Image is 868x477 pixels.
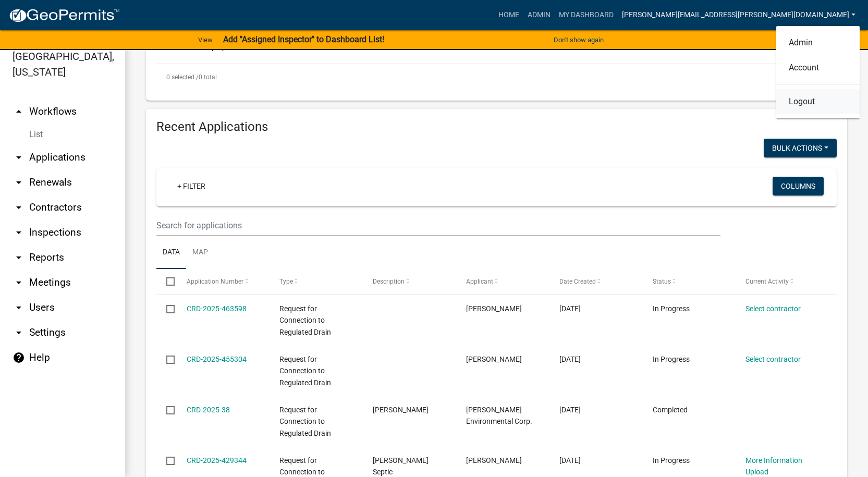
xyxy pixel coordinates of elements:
span: In Progress [653,304,690,313]
i: arrow_drop_down [13,326,25,339]
i: arrow_drop_down [13,276,25,289]
span: Evan smith [466,355,522,363]
span: Arnesen Septic [373,456,429,476]
a: Logout [776,89,860,114]
datatable-header-cell: Current Activity [736,269,829,294]
input: Search for applications [156,215,720,236]
a: My Dashboard [555,5,618,25]
i: arrow_drop_down [13,301,25,314]
i: arrow_drop_down [13,176,25,189]
a: Select contractor [745,355,801,363]
button: Columns [773,177,824,195]
span: Applicant [466,278,493,285]
span: Britany Arnesen [466,456,522,464]
button: Don't show again [549,31,608,48]
strong: Add "Assigned Inspector" to Dashboard List! [223,34,384,44]
span: 08/13/2025 [559,304,581,313]
span: Joe Dibble [373,406,429,414]
datatable-header-cell: Date Created [549,269,643,294]
a: Admin [523,5,555,25]
span: Description [373,278,405,285]
span: Current Activity [745,278,789,285]
i: arrow_drop_down [13,251,25,264]
datatable-header-cell: Select [156,269,176,294]
i: arrow_drop_down [13,201,25,214]
a: Home [494,5,523,25]
span: 07/26/2025 [559,355,581,363]
button: Bulk Actions [764,139,837,157]
span: Mike Cottrell [466,304,522,313]
span: Type [279,278,293,285]
datatable-header-cell: Application Number [176,269,270,294]
a: View [194,31,217,48]
a: Account [776,55,860,80]
span: In Progress [653,355,690,363]
i: help [13,351,25,364]
span: Request for Connection to Regulated Drain [279,304,331,337]
span: In Progress [653,456,690,464]
a: [PERSON_NAME][EMAIL_ADDRESS][PERSON_NAME][DOMAIN_NAME] [618,5,860,25]
span: Date Created [559,278,596,285]
a: CRD-2025-38 [187,406,230,414]
datatable-header-cell: Type [270,269,363,294]
h4: Recent Applications [156,119,837,134]
span: Adams Environmental Corp. [466,406,532,426]
span: 0 selected / [166,74,199,81]
span: Request for Connection to Regulated Drain [279,406,331,438]
datatable-header-cell: Description [363,269,456,294]
datatable-header-cell: Applicant [456,269,549,294]
span: Status [653,278,671,285]
a: More Information Upload [745,456,802,476]
div: [PERSON_NAME][EMAIL_ADDRESS][PERSON_NAME][DOMAIN_NAME] [776,26,860,118]
i: arrow_drop_down [13,226,25,239]
span: Completed [653,406,688,414]
a: Data [156,236,186,270]
span: Application Number [187,278,243,285]
a: CRD-2025-429344 [187,456,247,464]
a: Map [186,236,214,270]
i: arrow_drop_down [13,151,25,164]
div: 0 total [156,64,837,90]
span: 07/25/2025 [559,406,581,414]
a: CRD-2025-455304 [187,355,247,363]
a: Admin [776,30,860,55]
span: Request for Connection to Regulated Drain [279,355,331,387]
a: CRD-2025-463598 [187,304,247,313]
datatable-header-cell: Status [642,269,736,294]
a: + Filter [169,177,214,195]
span: 06/02/2025 [559,456,581,464]
i: arrow_drop_up [13,105,25,118]
a: Select contractor [745,304,801,313]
